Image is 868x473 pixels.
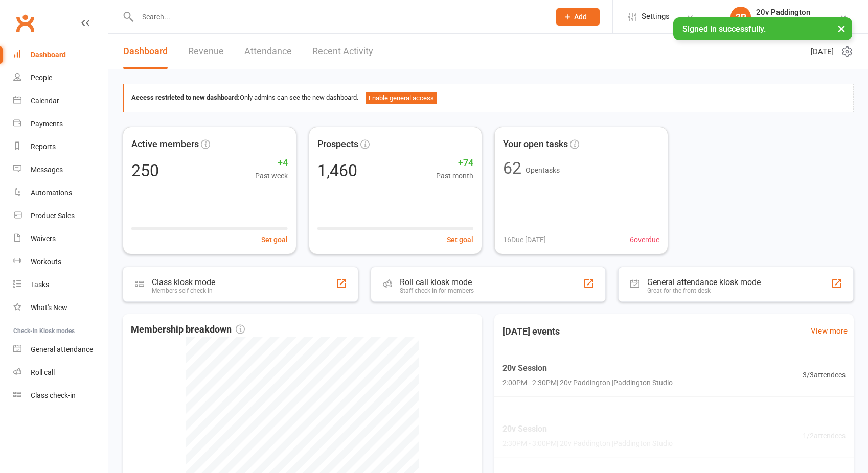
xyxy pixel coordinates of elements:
[31,368,55,376] div: Roll call
[31,280,49,289] div: Tasks
[131,137,199,152] span: Active members
[13,250,108,273] a: Workouts
[13,181,108,204] a: Automations
[502,422,673,436] span: 20v Session
[811,45,834,58] span: [DATE]
[31,74,52,82] div: People
[13,89,108,112] a: Calendar
[13,66,108,89] a: People
[730,7,751,27] div: 2P
[502,377,673,388] span: 2:00PM - 2:30PM | 20v Paddington | Paddington Studio
[255,156,288,171] span: +4
[31,97,59,105] div: Calendar
[647,277,761,287] div: General attendance kiosk mode
[317,137,358,152] span: Prospects
[13,338,108,361] a: General attendance kiosk mode
[13,296,108,319] a: What's New
[255,170,288,181] span: Past week
[13,135,108,158] a: Reports
[630,234,659,245] span: 6 overdue
[803,369,846,381] span: 3 / 3 attendees
[123,34,168,69] a: Dashboard
[31,143,56,151] div: Reports
[13,273,108,296] a: Tasks
[400,287,474,294] div: Staff check-in for members
[131,322,245,337] span: Membership breakdown
[503,137,568,152] span: Your open tasks
[317,162,357,179] div: 1,460
[13,204,108,227] a: Product Sales
[31,211,75,220] div: Product Sales
[13,227,108,250] a: Waivers
[312,34,373,69] a: Recent Activity
[556,8,600,26] button: Add
[31,234,56,243] div: Waivers
[642,5,670,28] span: Settings
[131,92,846,104] div: Only admins can see the new dashboard.
[400,277,474,287] div: Roll call kiosk mode
[13,158,108,181] a: Messages
[31,188,72,197] div: Automations
[31,257,61,266] div: Workouts
[152,287,215,294] div: Members self check-in
[574,13,587,21] span: Add
[13,384,108,407] a: Class kiosk mode
[13,361,108,384] a: Roll call
[13,43,108,66] a: Dashboard
[436,156,473,171] span: +74
[447,234,473,245] button: Set goal
[647,287,761,294] div: Great for the front desk
[261,234,288,245] button: Set goal
[244,34,292,69] a: Attendance
[503,160,521,176] div: 62
[31,165,63,174] div: Messages
[31,391,76,399] div: Class check-in
[526,166,560,174] span: Open tasks
[13,112,108,135] a: Payments
[503,234,546,245] span: 16 Due [DATE]
[502,438,673,449] span: 2:30PM - 3:00PM | 20v Paddington | Paddington Studio
[811,325,848,337] a: View more
[494,322,568,341] h3: [DATE] events
[131,93,240,101] strong: Access restricted to new dashboard:
[31,303,67,312] div: What's New
[366,92,437,104] button: Enable general access
[756,8,810,17] div: 20v Paddington
[12,10,38,36] a: Clubworx
[188,34,224,69] a: Revenue
[131,162,159,179] div: 250
[756,17,810,26] div: 20v Paddington
[682,24,766,34] span: Signed in successfully.
[134,10,543,24] input: Search...
[31,120,63,128] div: Payments
[832,17,851,39] button: ×
[436,170,473,181] span: Past month
[803,430,846,441] span: 1 / 2 attendees
[152,277,215,287] div: Class kiosk mode
[31,345,93,353] div: General attendance
[502,362,673,375] span: 20v Session
[31,51,66,59] div: Dashboard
